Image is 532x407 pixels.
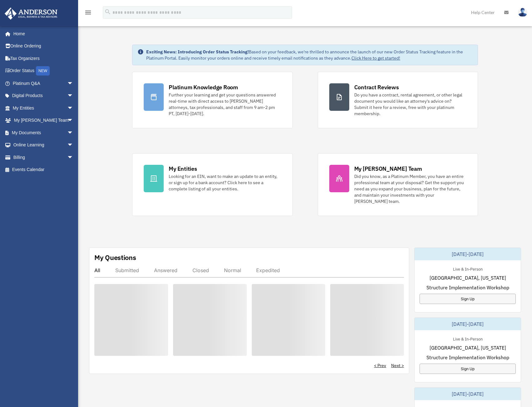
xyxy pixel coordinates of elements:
a: Next > [391,362,404,369]
div: Answered [154,267,177,273]
div: My [PERSON_NAME] Team [354,165,422,173]
a: My [PERSON_NAME] Team Did you know, as a Platinum Member, you have an entire professional team at... [318,153,478,216]
a: < Prev [374,362,386,369]
div: Closed [192,267,209,273]
a: Contract Reviews Do you have a contract, rental agreement, or other legal document you would like... [318,72,478,128]
a: Sign Up [420,294,516,304]
span: [GEOGRAPHIC_DATA], [US_STATE] [430,274,506,282]
a: Tax Organizers [4,52,83,65]
a: My Entitiesarrow_drop_down [4,102,83,114]
a: My Entities Looking for an EIN, want to make an update to an entity, or sign up for a bank accoun... [132,153,292,216]
div: Live & In-Person [448,265,488,272]
div: All [94,267,100,273]
a: My Documentsarrow_drop_down [4,126,83,139]
span: arrow_drop_down [67,139,80,152]
strong: Exciting News: Introducing Order Status Tracking! [146,49,249,55]
div: Expedited [256,267,280,273]
div: [DATE]-[DATE] [415,248,521,260]
div: Further your learning and get your questions answered real-time with direct access to [PERSON_NAM... [169,92,281,117]
span: arrow_drop_down [67,77,80,90]
a: Online Learningarrow_drop_down [4,139,83,151]
span: arrow_drop_down [67,151,80,164]
div: My Questions [94,253,136,262]
a: Billingarrow_drop_down [4,151,83,164]
div: Live & In-Person [448,335,488,342]
div: Do you have a contract, rental agreement, or other legal document you would like an attorney's ad... [354,92,466,117]
div: Looking for an EIN, want to make an update to an entity, or sign up for a bank account? Click her... [169,173,281,192]
div: Submitted [115,267,139,273]
span: arrow_drop_down [67,126,80,139]
div: [DATE]-[DATE] [415,388,521,400]
div: Normal [224,267,241,273]
a: Click Here to get started! [351,55,400,61]
i: menu [84,9,92,16]
div: Contract Reviews [354,83,399,91]
a: Digital Productsarrow_drop_down [4,90,83,102]
a: Online Ordering [4,40,83,52]
span: [GEOGRAPHIC_DATA], [US_STATE] [430,344,506,351]
a: Sign Up [420,364,516,374]
a: Platinum Knowledge Room Further your learning and get your questions answered real-time with dire... [132,72,292,128]
div: Did you know, as a Platinum Member, you have an entire professional team at your disposal? Get th... [354,173,466,204]
span: Structure Implementation Workshop [426,354,509,361]
i: search [104,8,111,15]
a: menu [84,11,92,16]
a: Events Calendar [4,164,83,176]
a: Platinum Q&Aarrow_drop_down [4,77,83,90]
div: Based on your feedback, we're thrilled to announce the launch of our new Order Status Tracking fe... [146,49,472,61]
div: Platinum Knowledge Room [169,83,238,91]
div: NEW [36,66,50,76]
div: [DATE]-[DATE] [415,318,521,330]
span: arrow_drop_down [67,90,80,102]
a: Order StatusNEW [4,65,83,77]
img: User Pic [518,8,527,17]
span: Structure Implementation Workshop [426,284,509,291]
a: My [PERSON_NAME] Teamarrow_drop_down [4,114,83,127]
img: Anderson Advisors Platinum Portal [3,7,59,20]
span: arrow_drop_down [67,102,80,115]
span: arrow_drop_down [67,114,80,127]
a: Home [4,27,80,40]
div: My Entities [169,165,197,173]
